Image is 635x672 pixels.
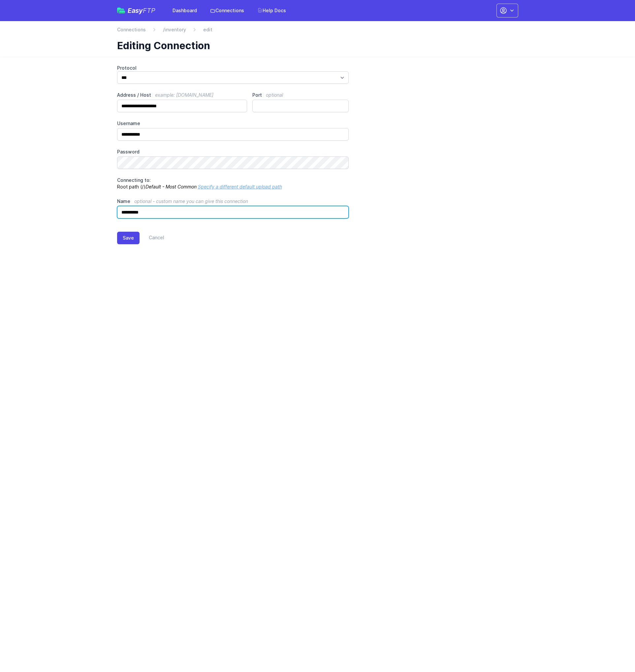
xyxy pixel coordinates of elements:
[117,232,140,244] button: Save
[155,92,213,98] span: example: [DOMAIN_NAME]
[206,5,248,17] a: Connections
[117,149,349,155] label: Password
[117,40,513,51] h1: Editing Connection
[128,7,155,14] span: Easy
[143,7,155,15] span: FTP
[145,184,197,189] i: Default - Most Common
[117,65,349,71] label: Protocol
[117,92,247,98] label: Address / Host
[198,184,282,189] a: Specify a different default upload path
[117,120,349,127] label: Username
[117,177,349,190] p: Root path (/)
[163,26,186,33] a: /inventory
[117,198,349,205] label: Name
[117,26,518,37] nav: Breadcrumb
[252,92,349,98] label: Port
[134,198,248,204] span: optional - custom name you can give this connection
[117,8,125,14] img: easyftp_logo.png
[117,26,146,33] a: Connections
[266,92,283,98] span: optional
[169,5,201,17] a: Dashboard
[253,5,290,17] a: Help Docs
[203,26,212,33] span: edit
[140,232,164,244] a: Cancel
[117,177,151,183] span: Connecting to:
[117,7,155,14] a: EasyFTP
